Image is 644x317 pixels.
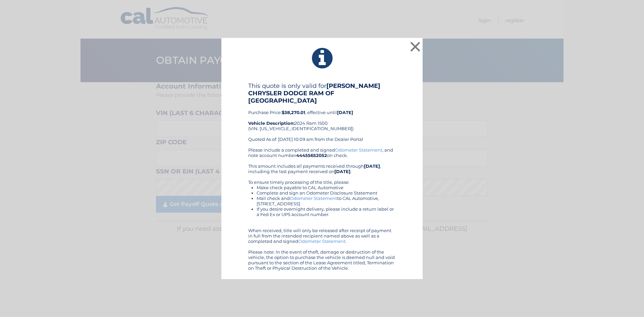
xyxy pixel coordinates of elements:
[248,82,396,104] h4: This quote is only valid for
[257,185,396,190] li: Make check payable to CAL Automotive
[334,169,351,174] b: [DATE]
[248,82,380,104] b: [PERSON_NAME] CHRYSLER DODGE RAM OF [GEOGRAPHIC_DATA]
[257,206,396,217] li: If you desire overnight delivery, please include a return label or a Fed Ex or UPS account number.
[337,110,353,115] b: [DATE]
[296,153,327,158] b: 44455652052
[257,196,396,206] li: Mail check and to CAL Automotive, [STREET_ADDRESS]
[298,239,345,244] a: Odometer Statement
[290,196,337,201] a: Odometer Statement
[248,82,396,147] div: Purchase Price: , effective until 2024 Ram 1500 (VIN: [US_VEHICLE_IDENTIFICATION_NUMBER]) Quoted ...
[282,110,305,115] b: $38,270.01
[248,147,396,271] div: Please include a completed and signed , and note account number on check. This amount includes al...
[248,120,294,126] strong: Vehicle Description:
[257,190,396,196] li: Complete and sign an Odometer Disclosure Statement
[409,40,422,53] button: ×
[335,147,382,153] a: Odometer Statement
[364,163,380,169] b: [DATE]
